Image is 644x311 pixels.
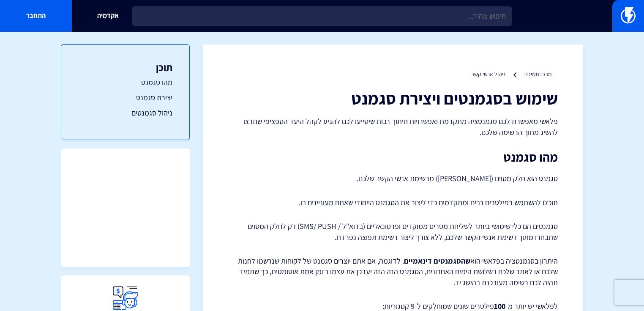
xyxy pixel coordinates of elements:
[494,301,505,311] strong: 100
[228,150,558,164] h2: מהו סגמנט
[78,62,172,73] h3: תוכן
[228,221,558,242] p: סגמנטים הם כלי שימושי ביותר לשליחת מסרים ממוקדים ופרסונאליים (בדוא"ל / SMS/ PUSH) רק לחלק המסוים ...
[228,173,558,184] p: סגמנט הוא חלק מסוים ([PERSON_NAME]) מרשימת אנשי הקשר שלכם.
[228,89,558,107] h1: שימוש בסגמנטים ויצירת סגמנט
[471,70,505,78] a: ניהול אנשי קשר
[132,6,512,26] input: חיפוש מהיר...
[228,197,558,208] p: תוכלו להשתמש בפילטרים רבים ומתקדמים כדי ליצור את הסגמנט הייחודי שאתם מעוניינים בו.
[78,77,172,88] a: מהו סגמנט
[524,70,551,78] a: מרכז תמיכה
[78,107,172,118] a: ניהול סגמנטים
[228,256,558,288] p: היתרון בסגמנטציה בפלאשי הוא . לדוגמה, אם אתם יוצרים סגמנט של לקוחות שנרשמו לחנות שלכם או לאתר שלכ...
[228,116,558,138] p: פלאשי מאפשרת לכם סגמנטציה מתקדמת ואפשרויות חיתוך רבות שיסייעו לכם להגיע לקהל היעד הספציפי שתרצו ל...
[404,256,470,266] strong: שהסגמנטים דינאמיים
[78,92,172,103] a: יצירת סגמנט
